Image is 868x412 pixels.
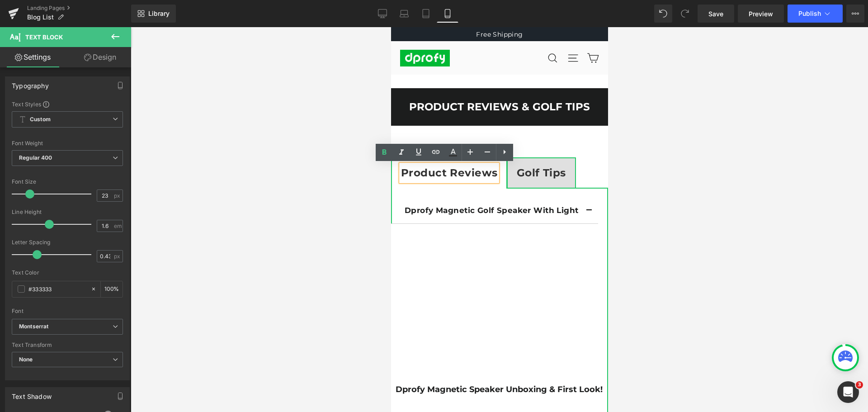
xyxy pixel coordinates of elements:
[19,323,48,331] i: Montserrat
[148,9,170,18] span: Library
[28,284,86,294] input: Color
[37,53,44,61] img: tab_domain_overview_orange.svg
[12,77,49,90] div: Typography
[749,9,773,19] span: Preview
[798,10,821,17] span: Publish
[372,5,393,23] a: Desktop
[12,308,123,314] div: Font
[846,5,864,23] button: More
[676,5,694,23] button: Redo
[102,54,149,60] div: 关键词（按流量）
[12,239,123,246] div: Letter Spacing
[9,23,59,39] img: dprofy
[19,356,33,363] b: None
[92,53,99,61] img: tab_keywords_by_traffic_grey.svg
[12,342,123,348] div: Text Transform
[12,388,52,400] div: Text Shadow
[27,5,131,12] a: Landing Pages
[131,5,176,23] a: New Library
[67,47,133,67] a: Design
[654,5,672,23] button: Undo
[12,100,123,108] div: Text Styles
[25,33,63,41] span: Text Block
[12,209,123,215] div: Line Height
[708,9,723,19] span: Save
[14,179,188,188] strong: Dprofy Magnetic Golf Speaker With Light
[114,253,122,259] span: px
[24,24,92,32] div: 域名: [DOMAIN_NAME]
[5,357,212,367] strong: Dprofy Magnetic Speaker Unboxing & First Look!
[30,116,51,123] b: Custom
[114,223,122,229] span: em
[437,5,458,23] a: Mobile
[114,193,122,199] span: px
[19,154,52,161] b: Regular 400
[47,54,70,60] div: 域名概述
[126,139,175,152] strong: Golf Tips
[101,281,123,297] div: %
[788,5,843,23] button: Publish
[415,5,437,23] a: Tablet
[837,381,859,403] iframe: Intercom live chat
[393,5,415,23] a: Laptop
[27,14,54,21] span: Blog List
[12,140,123,147] div: Font Weight
[856,381,863,388] span: 3
[12,179,123,185] div: Font Size
[738,5,784,23] a: Preview
[14,24,22,32] img: website_grey.svg
[10,139,106,152] strong: Product Reviews
[18,73,199,86] strong: PRODUCT REVIEWS & GOLF TIPS
[25,14,44,22] div: v 4.0.25
[14,14,22,22] img: logo_orange.svg
[12,270,123,276] div: Text Color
